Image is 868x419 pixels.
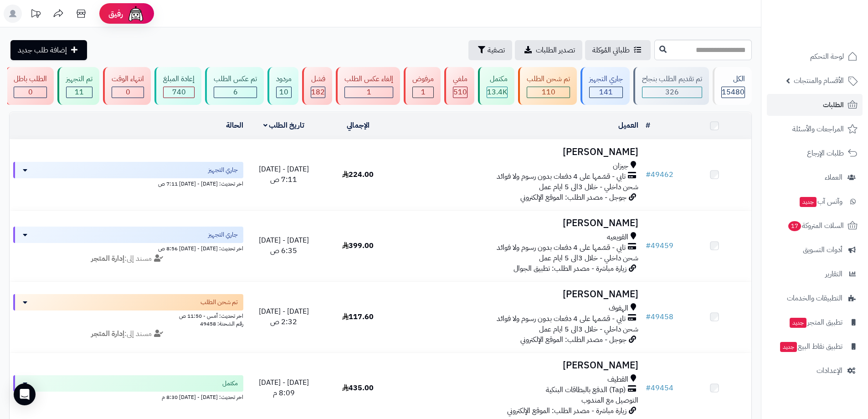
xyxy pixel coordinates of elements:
[646,120,650,131] a: #
[153,67,203,105] a: إعادة المبلغ 740
[646,169,673,180] a: #49462
[646,240,673,251] a: #49459
[646,240,651,251] span: #
[803,243,842,256] span: أدوات التسويق
[164,87,194,98] div: 740
[399,360,638,371] h3: [PERSON_NAME]
[163,74,195,84] div: إعادة المبلغ
[520,192,627,203] span: جوجل - مصدر الطلب: الموقع الإلكتروني
[646,169,651,180] span: #
[311,87,325,98] span: 182
[599,87,613,98] span: 141
[10,40,87,60] a: إضافة طلب جديد
[277,87,291,98] div: 10
[203,67,266,105] a: تم عكس الطلب 6
[807,147,844,160] span: طلبات الإرجاع
[589,74,623,84] div: جاري التجهيز
[300,67,334,105] a: فشل 182
[14,87,46,98] div: 0
[817,364,842,377] span: الإعدادات
[402,67,442,105] a: مرفوض 1
[646,311,673,322] a: #49458
[91,328,124,339] strong: إدارة المتجر
[613,161,628,171] span: جيزان
[607,232,628,243] span: القويعيه
[3,67,56,105] a: الطلب باطل 0
[581,395,638,406] span: التوصيل مع المندوب
[579,67,632,105] a: جاري التجهيز 141
[767,239,863,261] a: أدوات التسويق
[767,118,863,140] a: المراجعات والأسئلة
[642,74,702,84] div: تم تقديم الطلب بنجاح
[108,8,123,19] span: رفيق
[788,221,801,231] span: 17
[767,46,863,67] a: لوحة التحكم
[399,147,638,157] h3: [PERSON_NAME]
[342,240,374,251] span: 399.00
[767,142,863,164] a: طلبات الإرجاع
[487,87,507,98] span: 13.4K
[214,74,257,84] div: تم عكس الطلب
[787,219,844,232] span: السلات المتروكة
[6,329,250,339] div: مسند إلى:
[825,268,842,280] span: التقارير
[609,303,628,314] span: الهفوف
[200,320,243,328] span: رقم الشحنة: 49458
[66,74,92,84] div: تم التجهيز
[767,94,863,116] a: الطلبات
[646,383,651,393] span: #
[722,87,745,98] span: 15480
[172,87,186,98] span: 740
[497,171,626,182] span: تابي - قسّمها على 4 دفعات بدون رسوم ولا فوائد
[590,87,622,98] div: 141
[413,87,433,98] div: 1
[794,74,844,87] span: الأقسام والمنتجات
[767,336,863,357] a: تطبيق نقاط البيعجديد
[342,169,374,180] span: 224.00
[112,87,144,98] div: 0
[527,74,570,84] div: تم شحن الطلب
[13,243,243,253] div: اخر تحديث: [DATE] - [DATE] 8:56 ص
[75,87,84,98] span: 11
[399,218,638,228] h3: [PERSON_NAME]
[126,87,130,98] span: 0
[91,253,124,264] strong: إدارة المتجر
[487,74,508,84] div: مكتمل
[823,98,844,111] span: الطلبات
[592,45,630,56] span: طلباتي المُوكلة
[767,191,863,212] a: وآتس آبجديد
[259,164,309,185] span: [DATE] - [DATE] 7:11 ص
[342,383,374,393] span: 435.00
[792,123,844,135] span: المراجعات والأسئلة
[56,67,101,105] a: تم التجهيز 11
[767,360,863,382] a: الإعدادات
[767,287,863,309] a: التطبيقات والخدمات
[208,230,238,239] span: جاري التجهيز
[646,311,651,322] span: #
[453,87,467,98] span: 510
[632,67,711,105] a: تم تقديم الطلب بنجاح 326
[607,374,628,385] span: القطيف
[442,67,476,105] a: ملغي 510
[345,87,393,98] div: 1
[112,74,144,84] div: انتهاء الوقت
[542,87,555,98] span: 110
[787,292,842,305] span: التطبيقات والخدمات
[810,50,844,63] span: لوحة التحكم
[13,178,243,188] div: اخر تحديث: [DATE] - [DATE] 7:11 ص
[646,383,673,393] a: #49454
[453,87,467,98] div: 510
[585,40,651,60] a: طلباتي المُوكلة
[421,87,426,98] span: 1
[367,87,371,98] span: 1
[453,74,467,84] div: ملغي
[536,45,575,56] span: تصدير الطلبات
[311,87,325,98] div: 182
[266,67,300,105] a: مردود 10
[546,385,626,395] span: (Tap) الدفع بالبطاقات البنكية
[28,87,33,98] span: 0
[259,377,309,398] span: [DATE] - [DATE] 8:09 م
[222,379,238,388] span: مكتمل
[779,340,842,353] span: تطبيق نقاط البيع
[825,171,842,184] span: العملاء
